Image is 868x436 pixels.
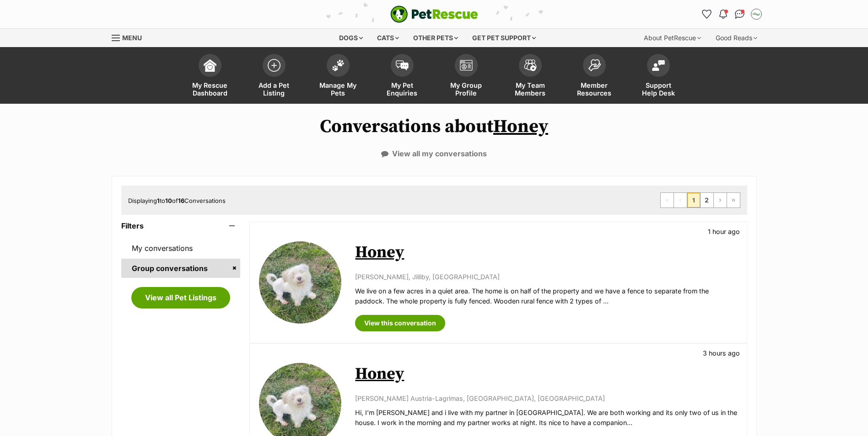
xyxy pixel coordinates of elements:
a: Favourites [700,7,714,21]
ul: Account quick links [700,7,764,21]
img: Adam Skelly profile pic [752,10,761,19]
div: Other pets [407,29,464,47]
div: Cats [371,29,405,47]
a: Honey [493,115,548,138]
a: My Pet Enquiries [370,49,434,104]
img: pet-enquiries-icon-7e3ad2cf08bfb03b45e93fb7055b45f3efa6380592205ae92323e6603595dc1f.svg [396,60,409,70]
span: Previous page [674,193,687,207]
strong: 10 [165,197,172,204]
a: View all Pet Listings [131,287,230,308]
span: Manage My Pets [318,81,359,97]
a: Honey [355,242,404,263]
img: dashboard-icon-eb2f2d2d3e046f16d808141f083e7271f6b2e854fb5c12c21221c1fb7104beca.svg [204,59,216,72]
a: Page 2 [701,193,713,207]
img: Honey [259,241,341,324]
span: My Group Profile [446,81,487,97]
span: My Team Members [510,81,551,97]
span: Page 1 [687,193,700,207]
a: Last page [727,193,740,207]
p: We live on a few acres in a quiet area. The home is on half of the property and we have a fence t... [355,286,737,306]
header: Filters [121,222,241,230]
a: View this conversation [355,315,445,331]
span: My Rescue Dashboard [189,81,231,97]
a: Honey [355,364,404,384]
p: Hi, I'm [PERSON_NAME] and i live with my partner in [GEOGRAPHIC_DATA]. We are both working and it... [355,408,737,427]
span: Menu [122,34,142,42]
a: Group conversations [121,259,241,278]
img: help-desk-icon-fdf02630f3aa405de69fd3d07c3f3aa587a6932b1a1747fa1d2bba05be0121f9.svg [652,60,665,71]
div: Get pet support [466,29,542,47]
a: My Team Members [498,49,562,104]
span: Member Resources [574,81,615,97]
a: Member Resources [562,49,626,104]
nav: Pagination [660,192,740,208]
a: Manage My Pets [306,49,370,104]
strong: 16 [178,197,184,204]
a: Menu [112,29,148,45]
div: About PetRescue [637,29,707,47]
a: Add a Pet Listing [242,49,306,104]
a: Support Help Desk [626,49,690,104]
p: [PERSON_NAME], Jilliby, [GEOGRAPHIC_DATA] [355,272,737,282]
p: [PERSON_NAME] Austria-Lagrimas, [GEOGRAPHIC_DATA], [GEOGRAPHIC_DATA] [355,393,737,403]
strong: 1 [157,197,160,204]
img: chat-41dd97257d64d25036548639549fe6c8038ab92f7586957e7f3b1b290dea8141.svg [735,10,744,19]
img: notifications-46538b983faf8c2785f20acdc204bb7945ddae34d4c08c2a6579f10ce5e182be.svg [719,10,727,19]
button: Notifications [716,7,731,21]
button: My account [749,7,764,21]
a: Conversations [733,7,747,21]
span: Displaying to of Conversations [128,197,226,204]
img: group-profile-icon-3fa3cf56718a62981997c0bc7e787c4b2cf8bcc04b72c1350f741eb67cf2f40e.svg [460,60,473,71]
img: team-members-icon-5396bd8760b3fe7c0b43da4ab00e1e3bb1a5d9ba89233759b79545d2d3fc5d0d.svg [524,59,537,71]
span: My Pet Enquiries [382,81,423,97]
a: My conversations [121,239,241,258]
span: Support Help Desk [638,81,679,97]
a: My Group Profile [434,49,498,104]
img: add-pet-listing-icon-0afa8454b4691262ce3f59096e99ab1cd57d4a30225e0717b998d2c9b9846f56.svg [268,59,280,72]
p: 1 hour ago [708,227,740,236]
a: View all my conversations [381,149,487,158]
img: manage-my-pets-icon-02211641906a0b7f246fdf0571729dbe1e7629f14944591b6c1af311fb30b64b.svg [332,59,345,71]
a: My Rescue Dashboard [178,49,242,104]
img: member-resources-icon-8e73f808a243e03378d46382f2149f9095a855e16c252ad45f914b54edf8863c.svg [588,59,601,71]
span: Add a Pet Listing [253,81,295,97]
span: First page [661,193,674,207]
a: PetRescue [390,5,478,23]
div: Good Reads [709,29,764,47]
div: Dogs [333,29,369,47]
p: 3 hours ago [703,348,740,358]
a: Next page [714,193,727,207]
img: logo-e224e6f780fb5917bec1dbf3a21bbac754714ae5b6737aabdf751b685950b380.svg [390,5,478,23]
